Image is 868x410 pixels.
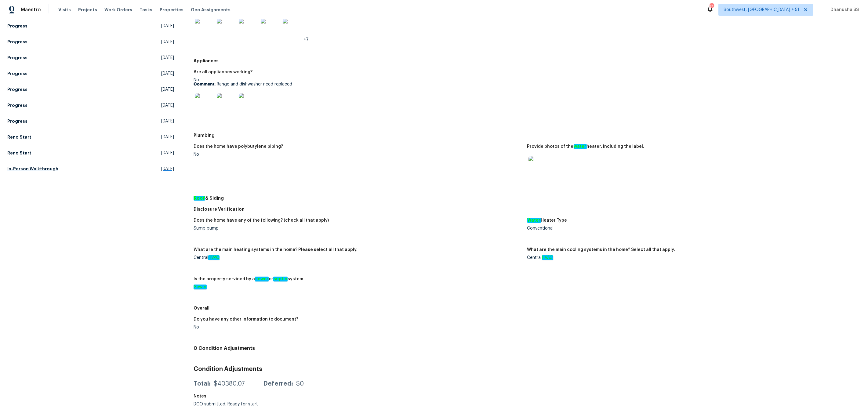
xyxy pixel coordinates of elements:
[194,248,358,252] h5: What are the main heating systems in the home? Please select all that apply.
[7,84,174,95] a: Progress[DATE]
[161,134,174,140] span: [DATE]
[194,285,207,289] em: Sewer
[161,150,174,156] span: [DATE]
[527,144,645,149] h5: Provide photos of the heater, including the label.
[214,381,245,387] div: $40380.07
[58,7,71,13] span: Visits
[7,100,174,111] a: Progress[DATE]
[527,226,856,230] div: Conventional
[542,255,553,260] em: HVAC
[161,39,174,45] span: [DATE]
[194,394,206,398] h5: Notes
[527,218,541,223] em: Water
[194,305,861,311] h5: Overall
[194,58,861,64] h5: Appliances
[7,36,174,47] a: Progress[DATE]
[161,71,174,77] span: [DATE]
[194,345,861,351] h4: 0 Condition Adjustments
[7,102,27,108] h5: Progress
[161,55,174,61] span: [DATE]
[78,7,97,13] span: Projects
[255,277,269,281] em: sewer
[194,218,329,223] h5: Does the home have any of the following? (check all that apply)
[194,70,252,74] h5: Are all appliances working?
[263,381,293,387] div: Deferred:
[194,152,522,157] div: No
[527,218,567,223] h5: Heater Type
[161,118,174,124] span: [DATE]
[194,226,522,230] div: Sump pump
[194,82,522,86] p: Range and dishwasher need replaced
[194,317,298,321] h5: Do you have any other information to document?
[527,248,675,252] h5: What are the main cooling systems in the home? Select all that apply.
[527,256,856,260] div: Central
[194,381,211,387] div: Total:
[194,277,303,281] h5: Is the property serviced by a or system
[194,78,522,116] div: No
[7,163,174,174] a: In-Person Walkthrough[DATE]
[7,68,174,79] a: Progress[DATE]
[7,150,31,156] h5: Reno Start
[194,11,522,42] div: Yes
[7,23,27,29] h5: Progress
[161,23,174,29] span: [DATE]
[21,7,41,13] span: Maestro
[7,86,27,93] h5: Progress
[273,277,288,281] em: septic
[710,4,714,10] div: 729
[724,7,799,13] span: Southwest, [GEOGRAPHIC_DATA] + 51
[194,402,394,406] div: DCO submitted. Ready for start
[303,38,309,42] span: +7
[191,7,231,13] span: Geo Assignments
[161,102,174,108] span: [DATE]
[296,381,304,387] div: $0
[7,39,27,45] h5: Progress
[7,134,31,140] h5: Reno Start
[194,366,861,372] h3: Condition Adjustments
[194,325,522,329] div: No
[104,7,132,13] span: Work Orders
[194,82,216,86] b: Comment:
[7,147,174,158] a: Reno Start[DATE]
[7,118,27,124] h5: Progress
[7,116,174,127] a: Progress[DATE]
[7,52,174,63] a: Progress[DATE]
[7,166,58,172] h5: In-Person Walkthrough
[161,86,174,93] span: [DATE]
[160,7,183,13] span: Properties
[208,255,220,260] em: HVAC
[7,20,174,31] a: Progress[DATE]
[194,144,283,149] h5: Does the home have polybutylene piping?
[7,55,27,61] h5: Progress
[194,256,522,260] div: Central
[7,132,174,143] a: Reno Start[DATE]
[194,196,205,201] em: Roof
[194,195,861,201] h5: & Siding
[140,8,152,12] span: Tasks
[828,7,859,13] span: Dhanusha SS
[161,166,174,172] span: [DATE]
[194,206,861,212] h5: Disclosure Verification
[194,132,861,138] h5: Plumbing
[574,144,587,149] em: water
[7,71,27,77] h5: Progress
